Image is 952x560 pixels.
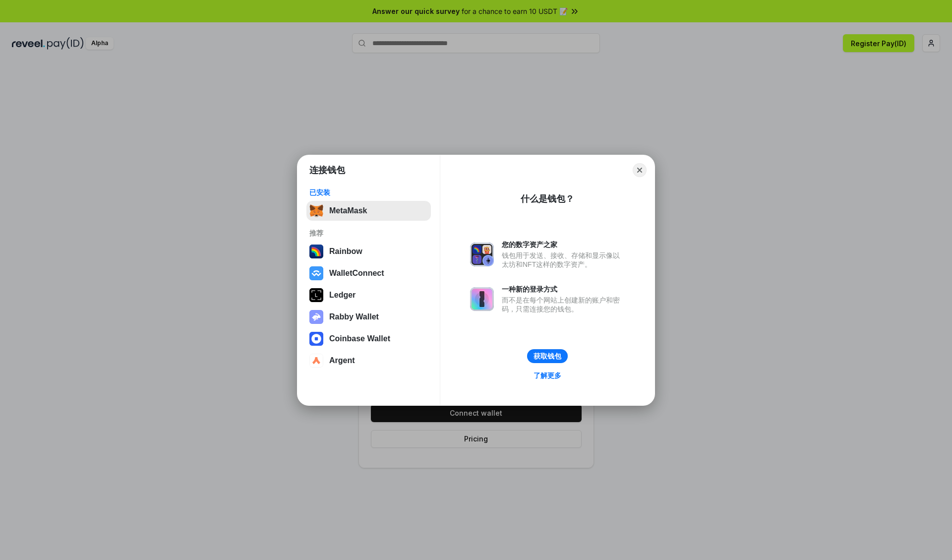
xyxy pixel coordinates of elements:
[306,329,431,349] button: Coinbase Wallet
[329,247,362,256] div: Rainbow
[502,251,625,269] div: 钱包用于发送、接收、存储和显示像以太坊和NFT这样的数字资产。
[309,229,428,238] div: 推荐
[309,266,323,280] img: svg+xml,%3Csvg%20width%3D%2228%22%20height%3D%2228%22%20viewBox%3D%220%200%2028%2028%22%20fill%3D...
[502,285,625,294] div: 一种新的登录方式
[306,242,431,261] button: Rainbow
[534,371,561,380] div: 了解更多
[306,263,431,283] button: WalletConnect
[528,369,567,382] a: 了解更多
[470,243,494,266] img: svg+xml,%3Csvg%20xmlns%3D%22http%3A%2F%2Fwww.w3.org%2F2000%2Fsvg%22%20fill%3D%22none%22%20viewBox...
[329,312,379,321] div: Rabby Wallet
[306,285,431,305] button: Ledger
[309,332,323,346] img: svg+xml,%3Csvg%20width%3D%2228%22%20height%3D%2228%22%20viewBox%3D%220%200%2028%2028%22%20fill%3D...
[329,269,384,278] div: WalletConnect
[306,351,431,371] button: Argent
[306,201,431,221] button: MetaMask
[329,206,367,215] div: MetaMask
[309,354,323,368] img: svg+xml,%3Csvg%20width%3D%2228%22%20height%3D%2228%22%20viewBox%3D%220%200%2028%2028%22%20fill%3D...
[470,287,494,311] img: svg+xml,%3Csvg%20xmlns%3D%22http%3A%2F%2Fwww.w3.org%2F2000%2Fsvg%22%20fill%3D%22none%22%20viewBox...
[309,245,323,258] img: svg+xml,%3Csvg%20width%3D%22120%22%20height%3D%22120%22%20viewBox%3D%220%200%20120%20120%22%20fil...
[306,307,431,327] button: Rabby Wallet
[329,356,355,365] div: Argent
[329,334,390,343] div: Coinbase Wallet
[633,163,647,177] button: Close
[309,188,428,197] div: 已安装
[527,349,568,363] button: 获取钱包
[502,296,625,313] div: 而不是在每个网站上创建新的账户和密码，只需连接您的钱包。
[502,240,625,249] div: 您的数字资产之家
[329,291,356,300] div: Ledger
[534,352,561,361] div: 获取钱包
[309,310,323,324] img: svg+xml,%3Csvg%20xmlns%3D%22http%3A%2F%2Fwww.w3.org%2F2000%2Fsvg%22%20fill%3D%22none%22%20viewBox...
[309,164,345,176] h1: 连接钱包
[309,288,323,302] img: svg+xml,%3Csvg%20xmlns%3D%22http%3A%2F%2Fwww.w3.org%2F2000%2Fsvg%22%20width%3D%2228%22%20height%3...
[521,193,574,205] div: 什么是钱包？
[309,204,323,218] img: svg+xml,%3Csvg%20fill%3D%22none%22%20height%3D%2233%22%20viewBox%3D%220%200%2035%2033%22%20width%...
